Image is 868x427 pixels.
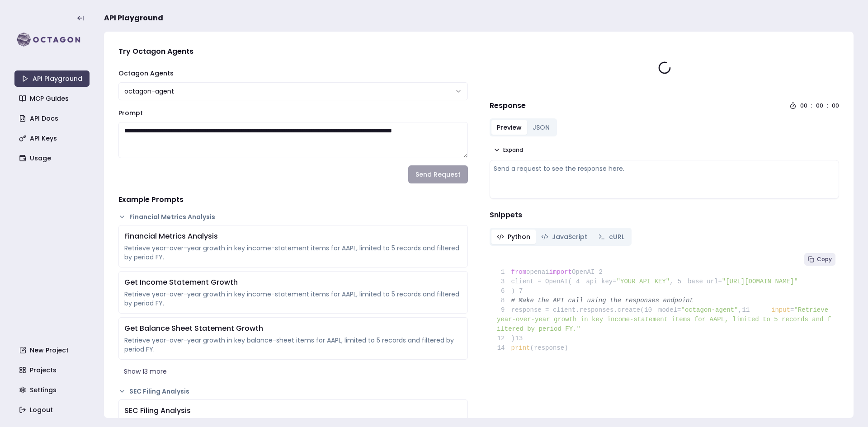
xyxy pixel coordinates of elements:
[497,335,515,342] span: )
[790,306,794,314] span: =
[14,31,90,49] img: logo-rect-yK7x_WSZ.svg
[124,231,462,242] div: Financial Metrics Analysis
[811,102,812,109] div: :
[511,268,527,276] span: from
[497,278,572,285] span: client = OpenAI(
[118,108,143,117] label: Prompt
[118,69,174,78] label: Octagon Agents
[644,305,659,315] span: 10
[594,267,609,277] span: 2
[586,278,616,285] span: api_key=
[722,278,798,285] span: "[URL][DOMAIN_NAME]"
[490,144,527,156] button: Expand
[832,102,839,109] div: 00
[15,402,90,418] a: Logout
[497,286,511,296] span: 6
[124,277,462,288] div: Get Income Statement Growth
[497,287,515,295] span: )
[15,110,90,127] a: API Docs
[670,278,673,285] span: ,
[503,146,523,154] span: Expand
[508,232,530,241] span: Python
[617,278,670,285] span: "YOUR_API_KEY"
[494,164,835,173] div: Send a request to see the response here.
[530,344,568,352] span: (response)
[124,336,462,354] div: Retrieve year-over-year growth in key balance-sheet items for AAPL, limited to 5 records and filt...
[609,232,624,241] span: cURL
[491,120,527,135] button: Preview
[124,290,462,308] div: Retrieve year-over-year growth in key income-statement items for AAPL, limited to 5 records and f...
[497,306,832,333] span: "Retrieve year-over-year growth in key income-statement items for AAPL, limited to 5 records and ...
[738,306,742,314] span: ,
[771,306,790,314] span: input
[526,268,549,276] span: openai
[800,102,807,109] div: 00
[816,102,823,109] div: 00
[549,268,572,276] span: import
[527,120,555,135] button: JSON
[118,46,468,57] h4: Try Octagon Agents
[497,296,511,305] span: 8
[511,297,693,304] span: # Make the API call using the responses endpoint
[15,362,90,378] a: Projects
[490,100,526,111] h4: Response
[15,382,90,398] a: Settings
[497,305,511,315] span: 9
[817,256,832,263] span: Copy
[552,232,587,241] span: JavaScript
[15,130,90,146] a: API Keys
[572,268,594,276] span: OpenAI
[497,343,511,353] span: 14
[497,306,644,314] span: response = client.responses.create(
[674,277,688,286] span: 5
[515,286,529,296] span: 7
[118,363,468,380] button: Show 13 more
[14,70,90,87] a: API Playground
[118,387,468,396] button: SEC Filing Analysis
[827,102,828,109] div: :
[497,277,511,286] span: 3
[515,334,529,343] span: 13
[490,210,839,221] h4: Snippets
[15,150,90,166] a: Usage
[804,253,835,266] button: Copy
[118,194,468,205] h4: Example Prompts
[572,277,586,286] span: 4
[742,305,756,315] span: 11
[681,306,738,314] span: "octagon-agent"
[124,323,462,334] div: Get Balance Sheet Statement Growth
[104,13,163,23] span: API Playground
[118,212,468,221] button: Financial Metrics Analysis
[124,405,462,416] div: SEC Filing Analysis
[688,278,722,285] span: base_url=
[511,344,530,352] span: print
[15,90,90,107] a: MCP Guides
[658,306,681,314] span: model=
[124,244,462,262] div: Retrieve year-over-year growth in key income-statement items for AAPL, limited to 5 records and f...
[15,342,90,358] a: New Project
[497,334,511,343] span: 12
[497,267,511,277] span: 1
